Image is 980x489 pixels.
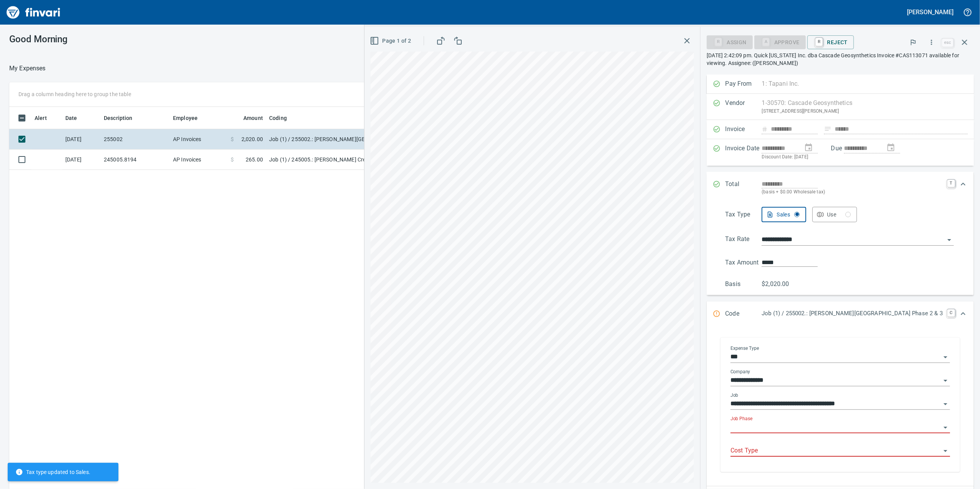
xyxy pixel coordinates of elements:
[9,64,46,73] nav: breadcrumb
[104,113,133,123] span: Description
[725,235,762,246] p: Tax Rate
[243,113,263,123] span: Amount
[231,156,234,163] span: $
[730,346,759,351] label: Expense Type
[905,34,922,51] button: Flag
[762,309,943,318] p: Job (1) / 255002.: [PERSON_NAME][GEOGRAPHIC_DATA] Phase 2 & 3
[707,52,974,67] p: [DATE] 2:42:09 pm. Quick [US_STATE] Inc. dba Cascade Geosynthetics Invoice #CAS113071 available f...
[241,135,263,143] span: 2,020.00
[814,36,848,49] span: Reject
[940,33,974,52] span: Close invoice
[812,207,857,222] button: Use
[730,393,739,398] label: Job
[707,301,974,327] div: Expand
[269,113,287,123] span: Coding
[104,113,143,123] span: Description
[170,150,228,170] td: AP Invoices
[940,399,951,409] button: Open
[754,38,806,45] div: Job Phase required
[940,352,951,363] button: Open
[730,416,752,421] label: Job Phase
[15,468,90,476] span: Tax type updated to Sales.
[725,180,762,196] p: Total
[35,113,57,123] span: Alert
[725,279,762,289] p: Basis
[947,309,955,317] a: C
[707,172,974,204] div: Expand
[173,113,198,123] span: Employee
[9,34,253,45] h3: Good Morning
[827,210,851,220] div: Use
[101,150,170,170] td: 245005.8194
[905,6,955,18] button: [PERSON_NAME]
[269,113,297,123] span: Coding
[231,135,234,143] span: $
[62,150,101,170] td: [DATE]
[725,210,762,222] p: Tax Type
[942,38,953,47] a: esc
[62,129,101,150] td: [DATE]
[940,375,951,386] button: Open
[777,210,800,220] div: Sales
[762,207,806,222] button: Sales
[18,90,131,98] p: Drag a column heading here to group the table
[947,180,955,187] a: T
[246,156,263,163] span: 265.00
[266,129,458,150] td: Job (1) / 255002.: [PERSON_NAME][GEOGRAPHIC_DATA] Phase 2 & 3
[9,64,46,73] p: My Expenses
[170,129,228,150] td: AP Invoices
[266,150,458,170] td: Job (1) / 245005.: [PERSON_NAME] Creek Subdivision / 14. . 40: Haul Off Remaining Strippings / 5:...
[940,446,951,456] button: Open
[907,8,953,16] h5: [PERSON_NAME]
[707,204,974,295] div: Expand
[5,3,62,22] img: Finvari
[65,113,77,123] span: Date
[233,113,263,123] span: Amount
[35,113,47,123] span: Alert
[944,235,955,245] button: Open
[940,422,951,433] button: Open
[371,36,411,46] span: Page 1 of 2
[725,258,762,267] p: Tax Amount
[815,38,823,46] a: R
[173,113,208,123] span: Employee
[762,279,798,289] p: $2,020.00
[368,34,414,48] button: Page 1 of 2
[807,35,854,49] button: RReject
[730,369,750,374] label: Company
[923,34,940,51] button: More
[707,38,752,45] div: Assign
[725,309,762,319] p: Code
[762,188,943,196] p: (basis + $0.00 Wholesale tax)
[65,113,87,123] span: Date
[101,129,170,150] td: 255002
